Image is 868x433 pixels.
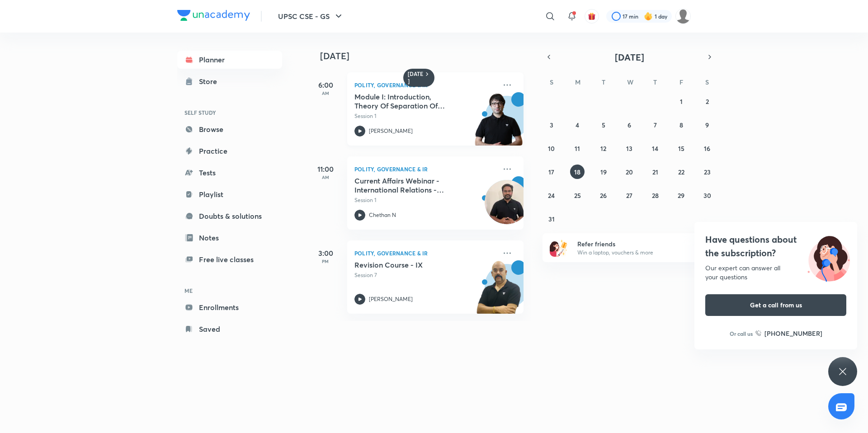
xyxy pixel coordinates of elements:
button: August 6, 2025 [622,118,637,132]
abbr: Friday [679,78,683,86]
button: August 10, 2025 [544,141,559,155]
span: [DATE] [615,51,644,63]
abbr: Thursday [653,78,657,86]
button: August 7, 2025 [648,118,662,132]
p: Session 7 [354,271,496,279]
button: August 4, 2025 [570,118,585,132]
abbr: August 12, 2025 [600,144,606,153]
abbr: Wednesday [627,78,633,86]
img: avatar [588,12,596,20]
h5: Current Affairs Webinar - International Relations - Session 1 [354,176,467,194]
button: Get a call from us [705,294,846,316]
button: August 1, 2025 [674,94,689,108]
button: UPSC CSE - GS [273,7,349,25]
button: avatar [585,9,599,24]
abbr: August 13, 2025 [626,144,632,153]
abbr: August 26, 2025 [600,191,607,200]
h5: Revision Course - IX [354,260,467,269]
abbr: August 5, 2025 [602,121,605,129]
h5: 6:00 [307,80,344,90]
abbr: August 18, 2025 [574,168,580,176]
abbr: Sunday [550,78,553,86]
button: August 2, 2025 [700,94,714,108]
abbr: August 9, 2025 [705,121,709,129]
a: Store [177,72,282,90]
p: Session 1 [354,196,496,204]
button: August 20, 2025 [622,165,637,179]
abbr: August 6, 2025 [627,121,631,129]
button: [DATE] [555,51,703,63]
h4: [DATE] [320,51,533,61]
a: Enrollments [177,298,282,316]
button: August 27, 2025 [622,188,637,202]
button: August 17, 2025 [544,165,559,179]
a: Notes [177,229,282,247]
img: unacademy [474,260,524,323]
p: [PERSON_NAME] [369,127,413,135]
p: Win a laptop, vouchers & more [577,249,689,257]
a: Company Logo [177,10,250,23]
button: August 31, 2025 [544,212,559,226]
h6: [PHONE_NUMBER] [764,329,822,338]
a: Practice [177,142,282,160]
h5: 3:00 [307,248,344,259]
abbr: August 7, 2025 [654,121,657,129]
a: [PHONE_NUMBER] [755,329,822,338]
img: ttu_illustration_new.svg [800,233,857,282]
h5: 11:00 [307,164,344,174]
p: Polity, Governance & IR [354,80,496,90]
button: August 24, 2025 [544,188,559,202]
button: August 8, 2025 [674,118,689,132]
abbr: Tuesday [602,78,605,86]
a: Tests [177,164,282,182]
h5: Module I: Introduction, Theory Of Separation Of Powers, Doctrine Of Checks & Balances. [354,92,467,110]
abbr: August 27, 2025 [626,191,632,200]
abbr: August 11, 2025 [575,144,580,153]
button: August 12, 2025 [596,141,611,155]
button: August 22, 2025 [674,165,689,179]
abbr: August 4, 2025 [576,121,579,129]
abbr: August 10, 2025 [548,144,555,153]
button: August 13, 2025 [622,141,637,155]
a: Playlist [177,185,282,203]
p: Session 1 [354,112,496,120]
abbr: August 25, 2025 [574,191,581,200]
h4: Have questions about the subscription? [705,233,846,260]
a: Browse [177,120,282,138]
button: August 29, 2025 [674,188,689,202]
p: Polity, Governance & IR [354,248,496,259]
p: [PERSON_NAME] [369,295,413,303]
abbr: August 15, 2025 [678,144,684,153]
p: AM [307,174,344,180]
button: August 28, 2025 [648,188,662,202]
abbr: Saturday [705,78,709,86]
abbr: August 2, 2025 [706,97,709,106]
button: August 11, 2025 [570,141,585,155]
a: Saved [177,320,282,338]
button: August 26, 2025 [596,188,611,202]
abbr: August 29, 2025 [678,191,684,200]
h6: ME [177,283,282,298]
button: August 18, 2025 [570,165,585,179]
abbr: August 28, 2025 [652,191,659,200]
abbr: Monday [575,78,580,86]
button: August 21, 2025 [648,165,662,179]
abbr: August 14, 2025 [652,144,658,153]
p: PM [307,259,344,264]
abbr: August 19, 2025 [600,168,607,176]
a: Planner [177,51,282,69]
abbr: August 20, 2025 [626,168,633,176]
button: August 9, 2025 [700,118,714,132]
a: Free live classes [177,250,282,268]
abbr: August 24, 2025 [548,191,555,200]
button: August 16, 2025 [700,141,714,155]
button: August 14, 2025 [648,141,662,155]
img: referral [550,239,568,257]
p: AM [307,90,344,96]
button: August 19, 2025 [596,165,611,179]
button: August 25, 2025 [570,188,585,202]
img: streak [644,12,653,21]
img: Ayush Kumar [675,9,691,24]
abbr: August 23, 2025 [704,168,711,176]
abbr: August 8, 2025 [679,121,683,129]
